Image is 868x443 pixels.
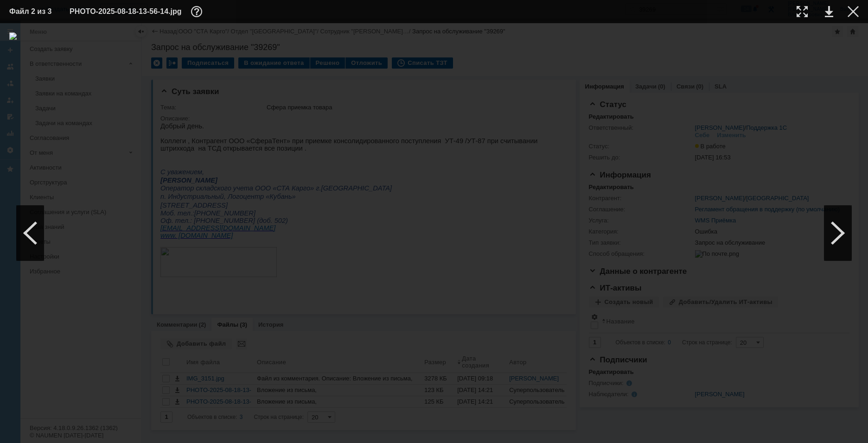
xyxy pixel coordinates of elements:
[9,8,56,15] div: Файл 2 из 3
[9,32,859,434] img: download
[70,6,205,17] div: PHOTO-2025-08-18-13-56-14.jpg
[825,6,833,17] div: Скачать файл
[824,205,852,261] div: Следующий файл
[848,6,859,17] div: Закрыть окно (Esc)
[16,205,44,261] div: Предыдущий файл
[797,6,808,17] div: Увеличить масштаб
[191,6,205,17] div: Дополнительная информация о файле (F11)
